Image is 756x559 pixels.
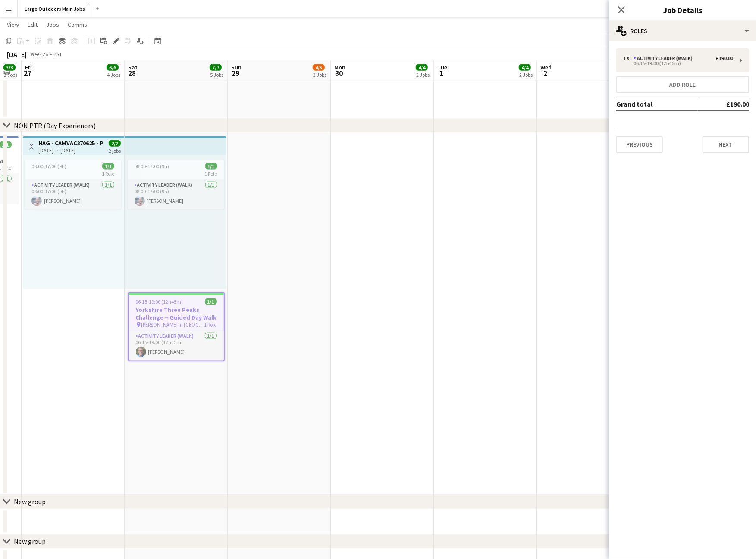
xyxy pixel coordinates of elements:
[333,68,345,78] span: 30
[107,64,119,71] span: 6/6
[436,68,447,78] span: 1
[703,136,749,153] button: Next
[609,21,756,41] div: Roles
[25,63,32,71] span: Fri
[3,64,16,71] span: 3/3
[539,68,552,78] span: 2
[64,19,91,30] a: Comms
[24,19,41,30] a: Edit
[28,51,50,57] span: Week 26
[24,68,32,78] span: 27
[540,63,552,71] span: Wed
[416,64,428,71] span: 4/4
[129,306,224,321] h3: Yorkshire Three Peaks Challenge – Guided Day Walk
[313,72,326,78] div: 3 Jobs
[53,51,62,57] div: BST
[205,170,217,177] span: 1 Role
[230,68,242,78] span: 29
[205,163,217,170] span: 1/1
[68,21,87,28] span: Comms
[634,55,696,61] div: Activity Leader (Walk)
[204,321,217,328] span: 1 Role
[437,63,447,71] span: Tue
[623,61,733,66] div: 06:15-19:00 (12h45m)
[38,147,103,154] div: [DATE] → [DATE]
[698,97,749,111] td: £190.00
[313,64,325,71] span: 4/5
[102,170,114,177] span: 1 Role
[616,76,749,93] button: Add role
[107,72,120,78] div: 4 Jobs
[109,140,121,147] span: 2/2
[4,72,17,78] div: 2 Jobs
[616,97,698,111] td: Grand total
[623,55,634,61] div: 1 x
[3,19,22,30] a: View
[136,298,183,305] span: 06:15-19:00 (12h45m)
[25,180,121,210] app-card-role: Activity Leader (Walk)1/108:00-17:00 (9h)[PERSON_NAME]
[43,19,63,30] a: Jobs
[14,498,46,506] div: New group
[14,537,46,546] div: New group
[129,331,224,361] app-card-role: Activity Leader (Walk)1/106:15-19:00 (12h45m)[PERSON_NAME]
[128,63,138,71] span: Sat
[416,72,430,78] div: 2 Jobs
[716,55,733,61] div: £190.00
[519,72,533,78] div: 2 Jobs
[109,147,121,154] div: 2 jobs
[7,50,27,59] div: [DATE]
[128,160,224,210] app-job-card: 08:00-17:00 (9h)1/11 RoleActivity Leader (Walk)1/108:00-17:00 (9h)[PERSON_NAME]
[46,21,59,28] span: Jobs
[609,4,756,16] h3: Job Details
[128,292,225,361] app-job-card: 06:15-19:00 (12h45m)1/1Yorkshire Three Peaks Challenge – Guided Day Walk [PERSON_NAME] in [GEOGRA...
[616,136,663,153] button: Previous
[334,63,345,71] span: Mon
[231,63,242,71] span: Sun
[14,121,96,130] div: NON PTR (Day Experiences)
[205,298,217,305] span: 1/1
[128,180,224,210] app-card-role: Activity Leader (Walk)1/108:00-17:00 (9h)[PERSON_NAME]
[519,64,531,71] span: 4/4
[18,0,92,17] button: Large Outdoors Main Jobs
[38,139,103,147] h3: HAG - CAMVAC270625 - Peak District Day Walks
[31,163,66,170] span: 08:00-17:00 (9h)
[7,21,19,28] span: View
[25,160,121,210] app-job-card: 08:00-17:00 (9h)1/11 RoleActivity Leader (Walk)1/108:00-17:00 (9h)[PERSON_NAME]
[127,68,138,78] span: 28
[210,64,222,71] span: 7/7
[210,72,223,78] div: 5 Jobs
[135,163,169,170] span: 08:00-17:00 (9h)
[28,21,38,28] span: Edit
[102,163,114,170] span: 1/1
[141,321,204,328] span: [PERSON_NAME] in [GEOGRAPHIC_DATA]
